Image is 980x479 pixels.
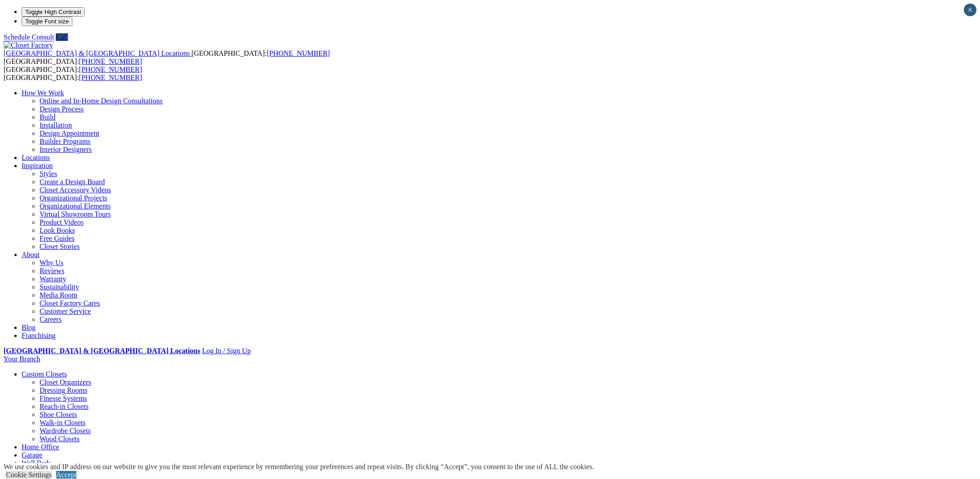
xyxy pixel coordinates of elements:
button: Toggle High Contrast [22,7,85,17]
a: Media Room [40,291,77,299]
a: Custom Closets [22,370,67,378]
a: Design Appointment [40,129,99,137]
a: Closet Organizers [40,378,91,386]
a: Home Office [22,443,59,451]
a: Dressing Rooms [40,386,87,394]
a: Your Branch [4,355,40,363]
a: Closet Accessory Videos [40,186,111,194]
a: About [22,251,40,258]
a: Look Books [40,226,75,234]
a: Reviews [40,267,64,275]
a: Blog [22,324,36,331]
a: Sustainability [40,283,79,291]
a: Accept [56,471,76,479]
a: Free Guides [40,235,75,242]
a: Warranty [40,275,66,283]
a: [PHONE_NUMBER] [79,74,142,81]
a: Closet Factory Cares [40,299,100,307]
a: Styles [40,170,57,177]
a: Organizational Projects [40,194,107,202]
span: Toggle Font size [25,18,69,25]
a: Online and In-Home Design Consultations [40,97,163,105]
a: [PHONE_NUMBER] [267,49,330,57]
a: Wall Beds [22,459,51,467]
a: Reach-in Closets [40,403,89,410]
a: Installation [40,121,72,129]
a: Wood Closets [40,435,80,443]
a: Shoe Closets [40,411,77,418]
a: Design Process [40,105,84,113]
button: Close [964,4,976,16]
a: Product Videos [40,218,84,226]
a: [GEOGRAPHIC_DATA] & [GEOGRAPHIC_DATA] Locations [4,347,200,355]
a: Finesse Systems [40,395,87,402]
a: [GEOGRAPHIC_DATA] & [GEOGRAPHIC_DATA] Locations [4,49,192,57]
a: Virtual Showroom Tours [40,210,111,218]
a: Inspiration [22,162,53,169]
a: [PHONE_NUMBER] [79,58,142,65]
a: Builder Programs [40,137,90,145]
span: [GEOGRAPHIC_DATA]: [GEOGRAPHIC_DATA]: [4,49,330,65]
a: How We Work [22,89,64,97]
a: [PHONE_NUMBER] [79,66,142,73]
a: Careers [40,315,62,323]
button: Toggle Font size [22,17,72,26]
a: Closet Stories [40,243,80,250]
a: Cookie Settings [6,471,52,479]
a: Customer Service [40,307,91,315]
span: [GEOGRAPHIC_DATA]: [GEOGRAPHIC_DATA]: [4,66,142,81]
a: Interior Designers [40,146,92,153]
span: Toggle High Contrast [25,9,81,15]
a: Log In / Sign Up [202,347,250,355]
a: Wardrobe Closets [40,427,91,435]
a: Garage [22,451,42,459]
a: Organizational Elements [40,202,111,210]
span: [GEOGRAPHIC_DATA] & [GEOGRAPHIC_DATA] Locations [4,49,190,57]
a: Build [40,113,56,121]
a: Franchising [22,332,56,339]
a: Schedule Consult [4,33,54,41]
div: We use cookies and IP address on our website to give you the most relevant experience by remember... [4,463,594,471]
a: Why Us [40,259,63,266]
a: Call [56,33,68,41]
a: Locations [22,154,50,161]
a: Create a Design Board [40,178,105,186]
img: Closet Factory [4,41,53,49]
a: Walk-in Closets [40,419,85,426]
